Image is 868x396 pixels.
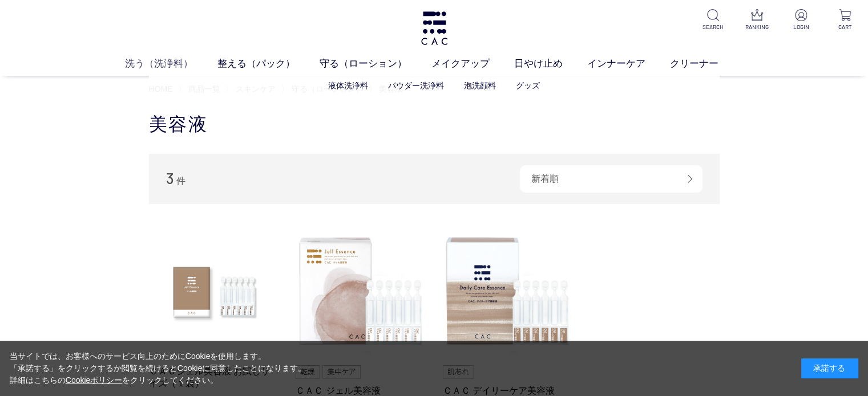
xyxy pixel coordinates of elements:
span: 3 [166,169,174,187]
span: 件 [176,176,185,186]
img: logo [419,11,449,45]
img: ＣＡＣ ジェル美容液 [296,227,426,357]
a: 守る（ローション） [320,56,431,71]
a: インナーケア [587,56,670,71]
p: CART [831,23,859,31]
a: クリーナー [670,56,743,71]
a: 日やけ止め [514,56,587,71]
a: 泡洗顔料 [464,81,496,90]
a: CART [831,9,859,31]
div: 新着順 [520,165,703,193]
p: SEARCH [699,23,727,31]
a: 洗う（洗浄料） [125,56,217,71]
img: ＣＡＣジェル美容液 お試しサイズ（１袋） [149,227,279,357]
img: ＣＡＣ デイリーケア美容液 [443,227,573,357]
a: メイクアップ [431,56,514,71]
a: グッズ [516,81,540,90]
p: LOGIN [787,23,815,31]
h1: 美容液 [149,112,720,137]
a: パウダー洗浄料 [388,81,444,90]
a: SEARCH [699,9,727,31]
div: 当サイトでは、お客様へのサービス向上のためにCookieを使用します。 「承諾する」をクリックするか閲覧を続けるとCookieに同意したことになります。 詳細はこちらの をクリックしてください。 [10,350,306,386]
a: 整える（パック） [217,56,320,71]
a: RANKING [743,9,771,31]
p: RANKING [743,23,771,31]
a: Cookieポリシー [66,375,123,385]
a: 液体洗浄料 [328,81,368,90]
div: 承諾する [801,358,858,378]
a: LOGIN [787,9,815,31]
